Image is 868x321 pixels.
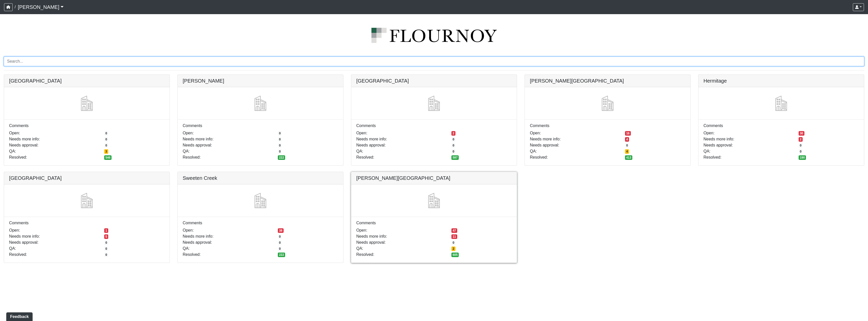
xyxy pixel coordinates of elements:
img: logo [4,28,864,43]
iframe: Ybug feedback widget [4,311,34,321]
a: [PERSON_NAME] [18,2,64,12]
span: / [13,2,18,12]
input: Search [4,57,864,66]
